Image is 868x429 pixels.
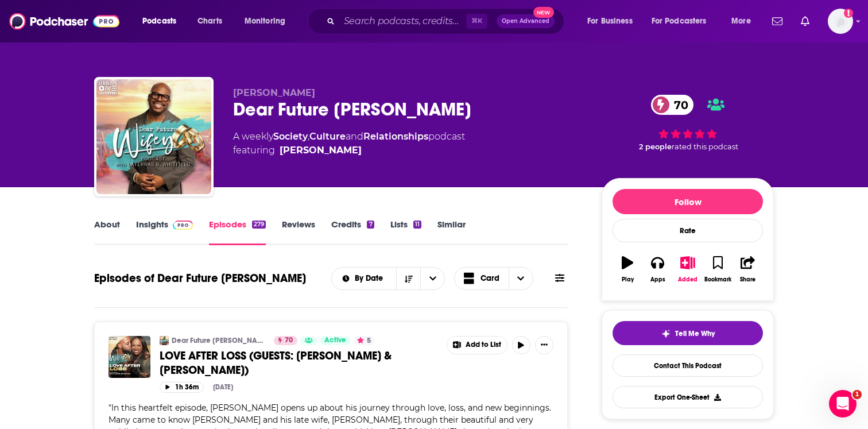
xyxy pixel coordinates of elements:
[142,13,176,29] span: Podcasts
[355,275,387,283] span: By Date
[252,221,266,229] div: 279
[447,337,507,354] button: Show More Button
[134,12,191,30] button: open menu
[602,87,774,159] div: 70 2 peoplerated this podcast
[704,276,731,283] div: Bookmark
[213,383,233,391] div: [DATE]
[480,275,499,283] span: Card
[160,349,439,377] a: LOVE AFTER LOSS (GUESTS: [PERSON_NAME] & [PERSON_NAME])
[339,12,466,30] input: Search podcasts, credits, & more...
[396,268,420,289] button: Sort Direction
[319,8,575,34] div: Search podcasts, credits, & more...
[285,335,293,346] span: 70
[613,219,763,242] div: Rate
[466,341,501,349] span: Add to List
[94,271,306,285] h1: Episodes of Dear Future [PERSON_NAME]
[740,276,755,283] div: Share
[650,276,665,283] div: Apps
[733,249,763,290] button: Share
[94,219,120,245] a: About
[652,13,707,29] span: For Podcasters
[282,219,315,245] a: Reviews
[613,249,642,290] button: Play
[454,267,533,290] button: Choose View
[828,9,853,34] span: Logged in as EllaRoseMurphy
[703,249,733,290] button: Bookmark
[354,336,374,345] button: 5
[829,390,857,418] iframe: Intercom live chat
[828,9,853,34] img: User Profile
[662,95,694,115] span: 70
[308,131,309,142] span: ,
[497,14,555,28] button: Open AdvancedNew
[622,276,634,283] div: Play
[209,219,266,245] a: Episodes279
[367,221,374,229] div: 7
[324,335,346,346] span: Active
[678,276,697,283] div: Added
[346,131,363,142] span: and
[533,7,554,18] span: New
[613,386,763,408] button: Export One-Sheet
[160,382,204,393] button: 1h 36m
[233,130,465,157] div: A weekly podcast
[331,219,374,245] a: Credits7
[331,267,445,290] h2: Choose List sort
[828,9,853,34] button: Show profile menu
[274,336,297,345] a: 70
[245,13,285,29] span: Monitoring
[644,12,723,30] button: open menu
[332,275,397,283] button: open menu
[96,79,211,194] img: Dear Future Wifey
[587,13,633,29] span: For Business
[502,18,549,24] span: Open Advanced
[136,219,193,245] a: InsightsPodchaser Pro
[651,95,694,115] a: 70
[280,144,362,157] a: Laterras R. Whitfield
[673,249,703,290] button: Added
[613,189,763,214] button: Follow
[420,268,444,289] button: open menu
[273,131,308,142] a: Society
[233,87,315,98] span: [PERSON_NAME]
[237,12,300,30] button: open menu
[197,13,222,29] span: Charts
[363,131,428,142] a: Relationships
[466,14,487,29] span: ⌘ K
[9,10,119,32] img: Podchaser - Follow, Share and Rate Podcasts
[796,11,814,31] a: Show notifications dropdown
[233,144,465,157] span: featuring
[190,12,229,30] a: Charts
[642,249,672,290] button: Apps
[639,142,672,151] span: 2 people
[309,131,346,142] a: Culture
[579,12,647,30] button: open menu
[852,390,862,399] span: 1
[613,321,763,345] button: tell me why sparkleTell Me Why
[661,329,671,338] img: tell me why sparkle
[731,13,751,29] span: More
[768,11,787,31] a: Show notifications dropdown
[844,9,853,18] svg: Email not verified
[535,336,553,354] button: Show More Button
[160,336,169,345] img: Dear Future Wifey
[613,354,763,377] a: Contact This Podcast
[173,221,193,230] img: Podchaser Pro
[672,142,738,151] span: rated this podcast
[723,12,765,30] button: open menu
[172,336,266,345] a: Dear Future [PERSON_NAME]
[160,349,392,377] span: LOVE AFTER LOSS (GUESTS: [PERSON_NAME] & [PERSON_NAME])
[108,336,150,378] img: LOVE AFTER LOSS (GUESTS: RAY & LEXUS SINGLETON)
[413,221,421,229] div: 11
[320,336,351,345] a: Active
[675,329,715,338] span: Tell Me Why
[437,219,466,245] a: Similar
[390,219,421,245] a: Lists11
